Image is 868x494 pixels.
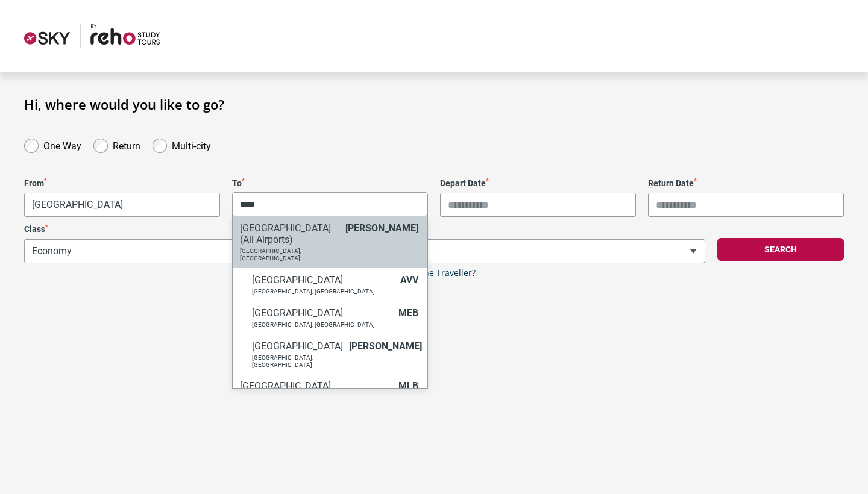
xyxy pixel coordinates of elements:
label: Multi-city [172,137,211,152]
span: Vancouver, Canada [24,193,220,217]
span: Vancouver, Canada [25,193,219,216]
input: Search [233,192,427,216]
label: Return Date [648,178,844,189]
button: Search [717,238,844,261]
p: [GEOGRAPHIC_DATA], [GEOGRAPHIC_DATA] [252,354,343,369]
label: From [24,178,220,189]
label: Travellers [371,224,705,234]
h6: [GEOGRAPHIC_DATA] [252,274,394,286]
label: Depart Date [440,178,636,189]
label: To [232,178,428,189]
h6: [GEOGRAPHIC_DATA] [252,340,343,352]
h6: [GEOGRAPHIC_DATA] [252,307,392,319]
span: [PERSON_NAME] [349,340,422,352]
label: Return [113,137,140,152]
span: 1 Adult [371,239,705,263]
span: MLB [398,380,418,392]
p: [GEOGRAPHIC_DATA], [GEOGRAPHIC_DATA] [252,288,394,295]
span: Economy [24,239,359,263]
span: MEB [398,307,418,319]
p: [GEOGRAPHIC_DATA], [GEOGRAPHIC_DATA] [252,321,392,328]
span: AVV [400,274,418,286]
label: One Way [43,137,81,152]
span: City or Airport [232,193,428,217]
label: Class [24,224,359,234]
span: Economy [25,240,358,263]
p: [GEOGRAPHIC_DATA], [GEOGRAPHIC_DATA] [240,248,339,262]
span: 1 Adult [371,240,705,263]
h6: [GEOGRAPHIC_DATA] [240,380,392,392]
h6: [GEOGRAPHIC_DATA] (All Airports) [240,222,339,245]
h1: Hi, where would you like to go? [24,96,844,112]
span: [PERSON_NAME] [345,222,418,234]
